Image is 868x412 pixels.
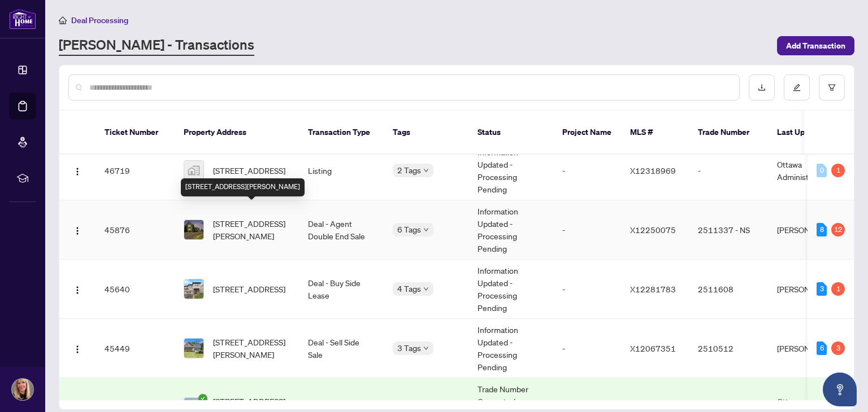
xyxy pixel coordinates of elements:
img: Logo [73,226,82,235]
span: Deal Processing [71,15,128,25]
td: 2511337 - NS [689,200,768,260]
img: Logo [73,345,82,354]
button: Logo [68,161,86,179]
td: Information Updated - Processing Pending [468,141,553,200]
img: thumbnail-img [184,220,203,239]
th: Trade Number [689,111,768,155]
span: X12067351 [630,343,676,353]
td: - [553,200,621,260]
span: down [423,227,429,233]
div: 6 [817,341,827,355]
button: Add Transaction [777,36,854,55]
td: 45876 [96,200,175,260]
span: filter [828,84,836,91]
td: [PERSON_NAME] [768,260,853,319]
img: logo [9,8,36,29]
button: Logo [68,280,86,298]
th: Tags [384,111,468,155]
a: [PERSON_NAME] - Transactions [59,36,254,56]
th: MLS # [621,111,689,155]
button: Open asap [823,372,857,406]
span: edit [793,84,801,91]
span: 2 Tags [397,164,421,177]
span: Add Transaction [786,37,845,55]
div: 8 [817,223,827,236]
img: Profile Icon [12,379,33,400]
th: Last Updated By [768,111,853,155]
span: download [758,84,766,91]
td: 2510512 [689,319,768,378]
td: Information Updated - Processing Pending [468,319,553,378]
span: down [423,286,429,292]
span: 4 Tags [397,282,421,295]
td: 46719 [96,141,175,200]
div: 3 [817,282,827,296]
span: [STREET_ADDRESS][PERSON_NAME] [213,336,290,361]
span: 6 Tags [397,223,421,236]
img: thumbnail-img [184,339,203,358]
th: Project Name [553,111,621,155]
button: Logo [68,221,86,239]
td: [PERSON_NAME] [768,319,853,378]
img: Logo [73,167,82,176]
span: home [59,16,67,24]
div: 3 [831,341,845,355]
th: Property Address [175,111,299,155]
td: - [689,141,768,200]
div: 1 [831,282,845,296]
button: Logo [68,339,86,357]
span: down [423,168,429,173]
div: 0 [817,164,827,177]
td: 45449 [96,319,175,378]
span: [STREET_ADDRESS][PERSON_NAME] [213,217,290,242]
td: 2511608 [689,260,768,319]
th: Transaction Type [299,111,384,155]
img: thumbnail-img [184,161,203,180]
span: [STREET_ADDRESS] [213,283,285,295]
td: Deal - Buy Side Lease [299,260,384,319]
button: edit [784,74,810,100]
td: Listing [299,141,384,200]
td: Deal - Sell Side Sale [299,319,384,378]
img: Logo [73,286,82,295]
span: down [423,345,429,351]
th: Status [468,111,553,155]
td: Deal - Agent Double End Sale [299,200,384,260]
span: X12318969 [630,165,676,176]
td: Ottawa Administrator [768,141,853,200]
td: 45640 [96,260,175,319]
img: thumbnail-img [184,279,203,299]
td: Information Updated - Processing Pending [468,260,553,319]
td: - [553,319,621,378]
span: X12281783 [630,284,676,294]
button: filter [819,74,845,100]
span: [STREET_ADDRESS] [213,164,285,177]
span: check-circle [198,394,207,403]
th: Ticket Number [96,111,175,155]
span: X12250075 [630,225,676,235]
td: [PERSON_NAME] [768,200,853,260]
td: Information Updated - Processing Pending [468,200,553,260]
div: 12 [831,223,845,236]
td: - [553,141,621,200]
td: - [553,260,621,319]
div: 1 [831,164,845,177]
div: [STREET_ADDRESS][PERSON_NAME] [181,178,305,196]
button: download [749,74,775,100]
span: 3 Tags [397,341,421,354]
